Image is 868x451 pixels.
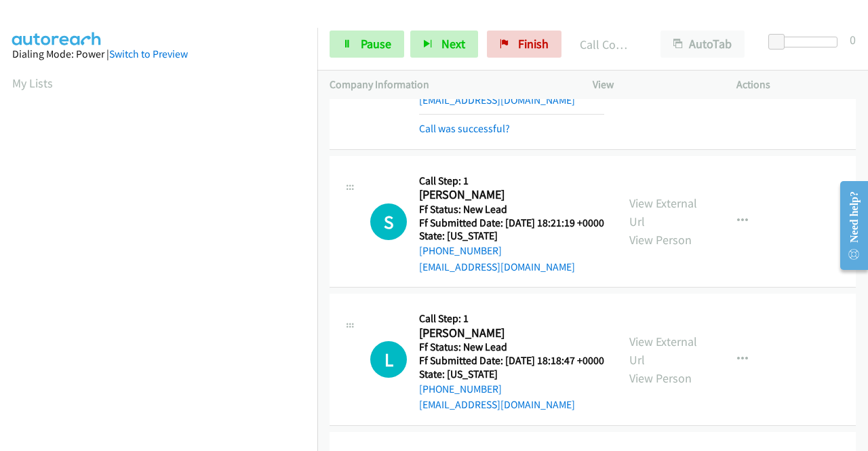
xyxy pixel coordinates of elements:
[419,398,575,411] a: [EMAIL_ADDRESS][DOMAIN_NAME]
[12,75,53,91] a: My Lists
[419,340,604,354] h5: Ff Status: New Lead
[419,260,575,273] a: [EMAIL_ADDRESS][DOMAIN_NAME]
[419,229,604,243] h5: State: [US_STATE]
[109,47,188,60] a: Switch to Preview
[419,383,502,395] a: [PHONE_NUMBER]
[410,31,478,58] button: Next
[829,172,868,279] iframe: Resource Center
[518,36,549,52] span: Finish
[419,174,604,188] h5: Call Step: 1
[12,46,305,62] div: Dialing Mode: Power |
[370,341,407,378] h1: L
[419,94,575,106] a: [EMAIL_ADDRESS][DOMAIN_NAME]
[660,31,745,58] button: AutoTab
[629,334,697,368] a: View External Url
[419,216,604,230] h5: Ff Submitted Date: [DATE] 18:21:19 +0000
[419,368,604,381] h5: State: [US_STATE]
[629,370,692,386] a: View Person
[580,35,636,54] p: Call Completed
[419,326,600,341] h2: [PERSON_NAME]
[419,354,604,368] h5: Ff Submitted Date: [DATE] 18:18:47 +0000
[370,203,407,240] h1: S
[419,122,510,135] a: Call was successful?
[361,36,391,52] span: Pause
[419,203,604,216] h5: Ff Status: New Lead
[419,244,502,257] a: [PHONE_NUMBER]
[593,77,712,93] p: View
[330,77,568,93] p: Company Information
[629,232,692,248] a: View Person
[775,37,837,47] div: Delay between calls (in seconds)
[419,187,600,203] h2: [PERSON_NAME]
[736,77,856,93] p: Actions
[419,312,604,326] h5: Call Step: 1
[370,203,407,240] div: The call is yet to be attempted
[850,31,856,49] div: 0
[370,341,407,378] div: The call is yet to be attempted
[441,36,465,52] span: Next
[629,195,697,229] a: View External Url
[487,31,561,58] a: Finish
[330,31,404,58] a: Pause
